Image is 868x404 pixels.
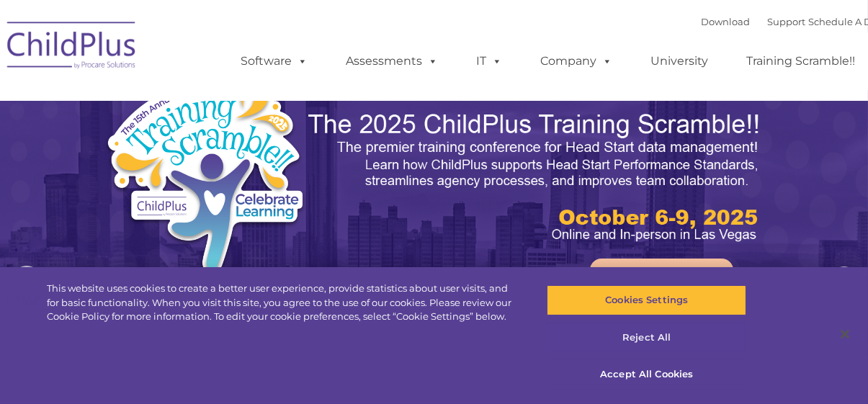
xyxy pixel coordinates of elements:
[194,95,238,106] span: Last name
[194,154,255,165] span: Phone number
[547,359,746,390] button: Accept All Cookies
[547,285,746,315] button: Cookies Settings
[701,16,750,27] a: Download
[526,47,627,76] a: Company
[462,47,516,76] a: IT
[636,47,722,76] a: University
[767,16,805,27] a: Support
[331,47,452,76] a: Assessments
[547,323,746,353] button: Reject All
[47,282,521,324] div: This website uses cookies to create a better user experience, provide statistics about user visit...
[829,318,861,350] button: Close
[226,47,322,76] a: Software
[590,259,733,297] a: Learn More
